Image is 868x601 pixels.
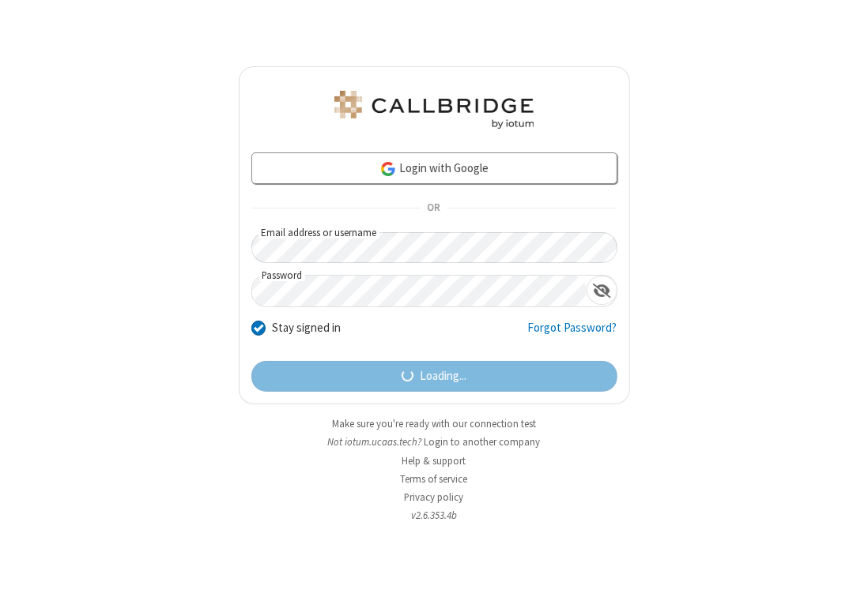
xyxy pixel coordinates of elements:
[528,319,617,349] a: Forgot Password?
[425,434,541,449] button: Login to another company
[331,91,537,129] img: iotum.​ucaas.​tech
[272,319,341,337] label: Stay signed in
[828,560,856,590] iframe: Chat
[402,454,466,468] a: Help & support
[332,417,536,430] a: Make sure you're ready with our connection test
[239,508,630,523] li: v2.6.353.4b
[401,472,468,486] a: Terms of service
[420,367,466,385] span: Loading...
[421,197,447,220] span: OR
[252,276,587,306] input: Password
[379,160,397,178] img: google-icon.png
[251,232,618,263] input: Email address or username
[251,361,617,393] button: Loading...
[251,152,617,184] a: Login with Google
[239,434,630,449] li: Not iotum.​ucaas.​tech?
[587,276,617,305] div: Show password
[405,490,464,504] a: Privacy policy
